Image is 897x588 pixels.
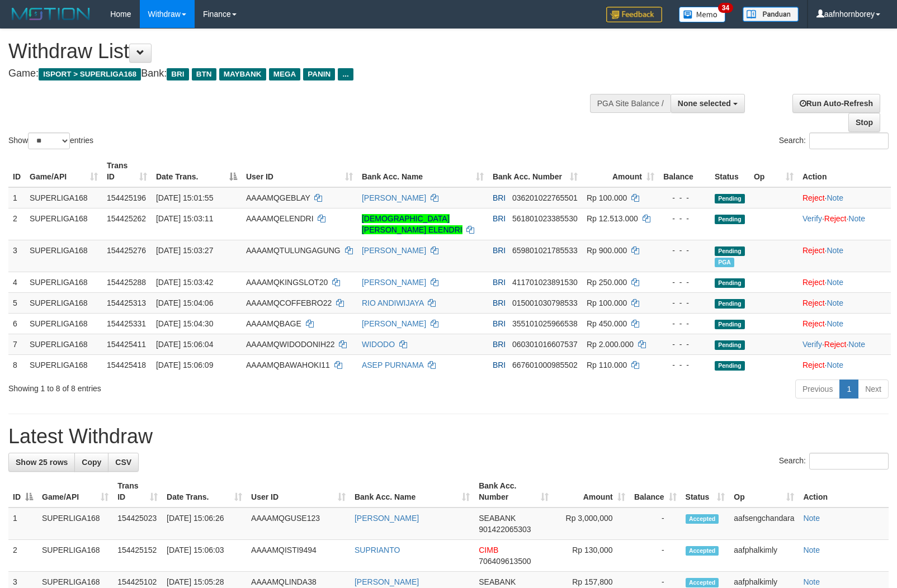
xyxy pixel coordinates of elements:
span: AAAAMQTULUNGAGUNG [246,246,341,255]
span: [DATE] 15:04:30 [156,319,213,328]
span: Rp 110.000 [587,361,627,369]
span: Rp 250.000 [587,278,627,287]
a: Reject [802,193,825,202]
td: 5 [8,292,25,313]
a: Copy [74,453,108,472]
a: Note [827,193,843,202]
td: SUPERLIGA168 [25,187,102,208]
div: - - - [663,359,706,371]
a: 1 [839,380,858,399]
span: BRI [493,361,506,369]
span: Accepted [686,578,719,587]
span: 34 [718,3,733,13]
span: BTN [192,68,216,80]
span: Pending [715,361,745,371]
td: 6 [8,313,25,334]
a: [PERSON_NAME] [355,514,419,523]
span: AAAAMQBAGE [246,319,301,328]
img: panduan.png [743,7,799,22]
a: CSV [108,453,139,472]
a: Note [827,319,843,328]
a: Note [848,214,865,223]
span: Rp 100.000 [587,193,627,202]
td: AAAAMQGUSE123 [247,508,350,540]
span: MAYBANK [219,68,266,80]
a: [PERSON_NAME] [355,577,419,586]
th: Game/API: activate to sort column ascending [37,476,113,508]
a: Note [803,514,820,523]
span: 154425276 [107,246,146,255]
th: Game/API: activate to sort column ascending [25,155,102,187]
span: [DATE] 15:03:42 [156,278,213,287]
td: aafsengchandara [729,508,799,540]
a: Verify [802,340,822,349]
span: Copy 561801023385530 to clipboard [512,214,578,223]
span: BRI [493,298,506,307]
span: Rp 2.000.000 [587,340,634,349]
td: · [798,354,891,375]
td: - [630,508,681,540]
img: Feedback.jpg [606,7,662,22]
th: User ID: activate to sort column ascending [247,476,350,508]
input: Search: [809,453,889,470]
th: Amount: activate to sort column ascending [553,476,630,508]
td: SUPERLIGA168 [25,313,102,334]
span: None selected [678,99,731,108]
span: SEABANK [479,514,516,523]
span: AAAAMQKINGSLOT20 [246,278,328,287]
span: 154425288 [107,278,146,287]
span: BRI [493,214,506,223]
span: AAAAMQWIDODONIH22 [246,340,335,349]
td: [DATE] 15:06:03 [162,540,247,572]
span: ISPORT > SUPERLIGA168 [39,68,141,80]
a: [PERSON_NAME] [362,246,426,255]
div: - - - [663,192,706,203]
span: AAAAMQGEBLAY [246,193,310,202]
span: Copy 667601000985502 to clipboard [512,361,578,369]
th: ID: activate to sort column descending [8,476,37,508]
div: - - - [663,213,706,224]
a: Reject [802,319,825,328]
div: - - - [663,277,706,288]
span: [DATE] 15:06:04 [156,340,213,349]
span: Pending [715,246,745,256]
span: Copy 411701023891530 to clipboard [512,278,578,287]
td: · [798,272,891,292]
a: WIDODO [362,340,395,349]
a: RIO ANDIWIJAYA [362,298,424,307]
td: [DATE] 15:06:26 [162,508,247,540]
span: Pending [715,215,745,224]
td: 3 [8,240,25,272]
span: ... [338,68,353,80]
h1: Withdraw List [8,40,587,63]
td: Rp 3,000,000 [553,508,630,540]
span: [DATE] 15:06:09 [156,361,213,369]
th: Bank Acc. Number: activate to sort column ascending [474,476,553,508]
span: Rp 450.000 [587,319,627,328]
span: [DATE] 15:01:55 [156,193,213,202]
span: Accepted [686,546,719,556]
a: Note [827,361,843,369]
td: 2 [8,540,37,572]
td: · [798,187,891,208]
button: None selected [671,94,745,113]
span: 154425313 [107,298,146,307]
th: Balance [659,155,710,187]
a: Previous [795,380,840,399]
a: Reject [802,361,825,369]
th: Action [799,476,889,508]
th: Trans ID: activate to sort column ascending [102,155,152,187]
span: 154425411 [107,340,146,349]
span: 154425418 [107,361,146,369]
td: · [798,313,891,334]
span: BRI [493,278,506,287]
td: SUPERLIGA168 [37,508,113,540]
span: [DATE] 15:03:27 [156,246,213,255]
span: Rp 12.513.000 [587,214,638,223]
td: SUPERLIGA168 [37,540,113,572]
a: Run Auto-Refresh [792,94,880,113]
span: Accepted [686,514,719,524]
a: Note [827,278,843,287]
td: 4 [8,272,25,292]
span: AAAAMQELENDRI [246,214,314,223]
